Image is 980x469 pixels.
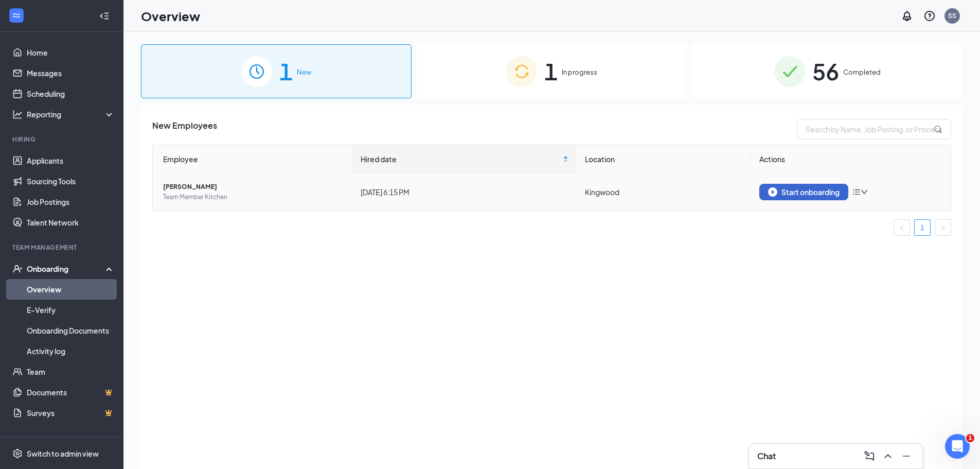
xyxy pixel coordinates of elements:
div: SS [948,11,956,20]
a: Activity log [27,341,115,361]
span: 1 [966,434,974,442]
th: Actions [751,145,951,173]
li: Previous Page [894,219,910,236]
a: Sourcing Tools [27,171,115,192]
button: ComposeMessage [861,448,878,464]
span: bars [852,188,861,196]
svg: Minimize [900,450,913,462]
span: right [940,225,946,231]
a: Overview [27,279,115,300]
th: Location [577,145,752,173]
span: Team Member Kitchen [163,192,344,202]
div: Switch to admin view [27,448,99,459]
span: down [861,188,868,196]
span: 1 [279,54,293,89]
div: Team Management [12,243,113,252]
svg: Collapse [99,11,110,21]
a: Home [27,42,115,63]
a: Messages [27,63,115,83]
li: 1 [914,219,931,236]
span: In progress [562,67,597,77]
div: Onboarding [27,264,106,274]
span: Completed [843,67,881,77]
svg: UserCheck [12,264,23,274]
a: 1 [915,220,930,235]
td: Kingwood [577,173,752,211]
a: E-Verify [27,300,115,320]
div: Reporting [27,109,115,119]
svg: ChevronUp [882,450,894,462]
h3: Chat [757,450,776,462]
span: 1 [544,54,558,89]
button: ChevronUp [880,448,896,464]
th: Employee [153,145,352,173]
svg: Notifications [901,10,913,22]
a: Team [27,361,115,382]
span: New Employees [152,119,217,140]
a: Onboarding Documents [27,320,115,341]
a: Job Postings [27,192,115,212]
a: Applicants [27,150,115,171]
svg: ComposeMessage [863,450,876,462]
input: Search by Name, Job Posting, or Process [797,119,951,140]
iframe: Intercom live chat [945,434,970,459]
svg: WorkstreamLogo [11,10,22,21]
span: Hired date [361,153,561,165]
button: left [894,219,910,236]
h1: Overview [141,7,200,25]
button: Start onboarding [759,184,848,200]
a: SurveysCrown [27,403,115,423]
span: New [297,67,311,77]
div: [DATE] 6:15 PM [361,186,568,198]
span: left [899,225,905,231]
a: DocumentsCrown [27,382,115,403]
a: Scheduling [27,83,115,104]
button: Minimize [898,448,915,464]
div: Hiring [12,135,113,144]
span: [PERSON_NAME] [163,182,344,192]
button: right [935,219,951,236]
a: Talent Network [27,212,115,233]
svg: Settings [12,448,23,459]
svg: QuestionInfo [923,10,936,22]
span: 56 [812,54,839,89]
li: Next Page [935,219,951,236]
svg: Analysis [12,109,23,119]
div: Start onboarding [768,187,840,197]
